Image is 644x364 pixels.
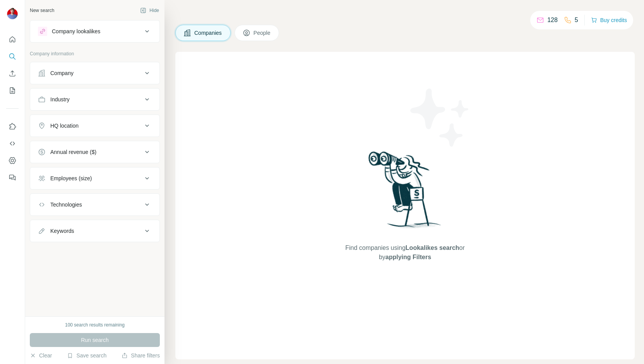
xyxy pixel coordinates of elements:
button: Save search [67,352,106,359]
button: Dashboard [6,154,19,167]
img: Avatar [6,8,19,20]
button: Use Surfe API [6,137,19,150]
button: Quick start [6,32,19,46]
div: Employees (size) [50,174,92,182]
div: HQ location [50,122,79,130]
button: Company [30,64,159,82]
p: 128 [547,15,558,25]
button: Use Surfe on LinkedIn [6,120,19,133]
button: Buy credits [591,15,627,26]
button: Annual revenue ($) [30,143,159,161]
span: applying Filters [385,254,431,260]
button: Share filters [122,352,160,359]
img: Surfe Illustration - Stars [405,83,475,152]
button: Technologies [30,195,159,214]
button: Keywords [30,222,159,240]
button: My lists [6,84,19,97]
div: Company lookalikes [52,27,100,35]
div: 100 search results remaining [65,321,125,328]
div: Keywords [50,227,74,235]
button: Hide [135,5,164,16]
div: Technologies [50,201,82,208]
button: Enrich CSV [6,67,19,80]
span: Companies [194,29,223,37]
button: Industry [30,90,159,109]
button: HQ location [30,116,159,135]
span: Lookalikes search [406,244,459,251]
span: Find companies using or by [343,243,467,262]
button: Clear [30,352,52,359]
p: Company information [30,50,160,57]
div: Annual revenue ($) [50,148,96,156]
img: Surfe Illustration - Woman searching with binoculars [365,149,445,236]
div: New search [30,7,54,14]
h4: Search [175,9,635,20]
button: Feedback [6,171,19,185]
div: Company [50,69,74,77]
button: Company lookalikes [30,22,159,41]
div: Industry [50,96,70,103]
button: Search [6,50,19,63]
button: Employees (size) [30,169,159,188]
span: People [253,29,271,37]
p: 5 [575,15,578,25]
